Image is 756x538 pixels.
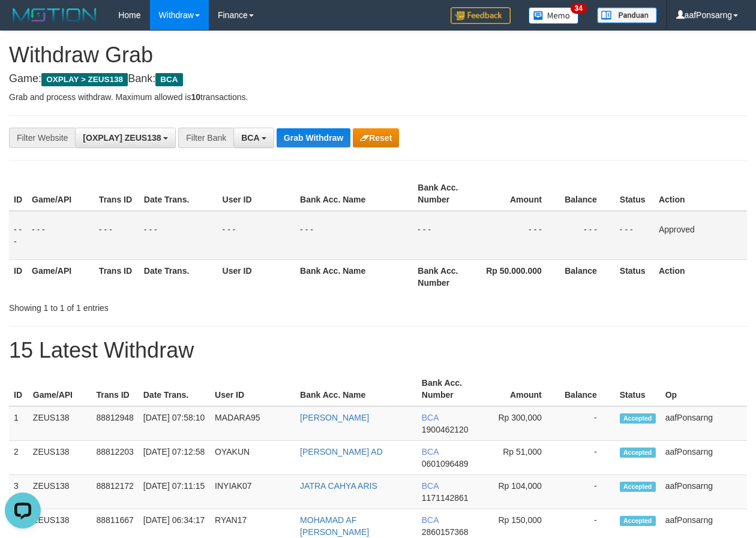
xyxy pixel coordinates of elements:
[529,7,579,24] img: Button%20Memo.svg
[482,406,560,441] td: Rp 300,000
[300,481,377,491] a: JATRA CAHYA ARIS
[422,413,439,422] span: BCA
[9,372,28,406] th: ID
[9,259,27,294] th: ID
[620,516,656,526] span: Accepted
[661,475,747,509] td: aafPonsarng
[482,441,560,475] td: Rp 51,000
[27,211,94,260] td: - - -
[5,5,41,41] button: Open LiveChat chat widget
[353,128,399,147] button: Reset
[27,177,94,211] th: Game/API
[191,92,200,102] strong: 10
[295,177,413,211] th: Bank Acc. Name
[91,406,138,441] td: 88812948
[9,338,747,362] h1: 15 Latest Withdraw
[560,211,615,260] td: - - -
[422,425,469,434] span: Copy 1900462120 to clipboard
[620,448,656,458] span: Accepted
[155,73,182,86] span: BCA
[413,177,479,211] th: Bank Acc. Number
[560,406,615,441] td: -
[139,177,218,211] th: Date Trans.
[615,259,654,294] th: Status
[295,259,413,294] th: Bank Acc. Name
[28,475,92,509] td: ZEUS138
[9,406,28,441] td: 1
[615,372,661,406] th: Status
[661,372,747,406] th: Op
[139,372,210,406] th: Date Trans.
[560,259,615,294] th: Balance
[413,211,479,260] td: - - -
[139,406,210,441] td: [DATE] 07:58:10
[75,128,176,148] button: [OXPLAY] ZEUS138
[9,475,28,509] td: 3
[422,459,469,469] span: Copy 0601096489 to clipboard
[654,177,747,211] th: Action
[417,372,482,406] th: Bank Acc. Number
[661,406,747,441] td: aafPonsarng
[422,493,469,503] span: Copy 1171142861 to clipboard
[482,372,560,406] th: Amount
[178,128,233,148] div: Filter Bank
[620,482,656,492] span: Accepted
[661,441,747,475] td: aafPonsarng
[300,447,383,457] a: [PERSON_NAME] AD
[560,475,615,509] td: -
[451,7,511,24] img: Feedback.jpg
[9,128,75,148] div: Filter Website
[9,441,28,475] td: 2
[597,7,657,23] img: panduan.png
[295,372,417,406] th: Bank Acc. Name
[210,441,295,475] td: OYAKUN
[218,259,296,294] th: User ID
[560,441,615,475] td: -
[210,372,295,406] th: User ID
[139,211,218,260] td: - - -
[218,177,296,211] th: User ID
[94,177,139,211] th: Trans ID
[94,211,139,260] td: - - -
[91,441,138,475] td: 88812203
[422,481,439,491] span: BCA
[560,177,615,211] th: Balance
[295,211,413,260] td: - - -
[91,475,138,509] td: 88812172
[571,3,587,14] span: 34
[9,43,747,67] h1: Withdraw Grab
[91,372,138,406] th: Trans ID
[28,372,92,406] th: Game/API
[422,527,469,537] span: Copy 2860157368 to clipboard
[479,259,560,294] th: Rp 50.000.000
[615,211,654,260] td: - - -
[241,133,259,143] span: BCA
[139,441,210,475] td: [DATE] 07:12:58
[479,177,560,211] th: Amount
[94,259,139,294] th: Trans ID
[28,406,92,441] td: ZEUS138
[139,259,218,294] th: Date Trans.
[41,73,128,86] span: OXPLAY > ZEUS138
[654,259,747,294] th: Action
[620,413,656,424] span: Accepted
[560,372,615,406] th: Balance
[218,211,296,260] td: - - -
[413,259,479,294] th: Bank Acc. Number
[28,441,92,475] td: ZEUS138
[9,177,27,211] th: ID
[9,211,27,260] td: - - -
[482,475,560,509] td: Rp 104,000
[615,177,654,211] th: Status
[210,475,295,509] td: INYIAK07
[9,73,747,85] h4: Game: Bank:
[139,475,210,509] td: [DATE] 07:11:15
[422,515,439,525] span: BCA
[9,6,100,24] img: MOTION_logo.png
[233,128,274,148] button: BCA
[300,413,369,422] a: [PERSON_NAME]
[9,91,747,103] p: Grab and process withdraw. Maximum allowed is transactions.
[300,515,369,537] a: MOHAMAD AF [PERSON_NAME]
[277,128,350,147] button: Grab Withdraw
[9,297,306,314] div: Showing 1 to 1 of 1 entries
